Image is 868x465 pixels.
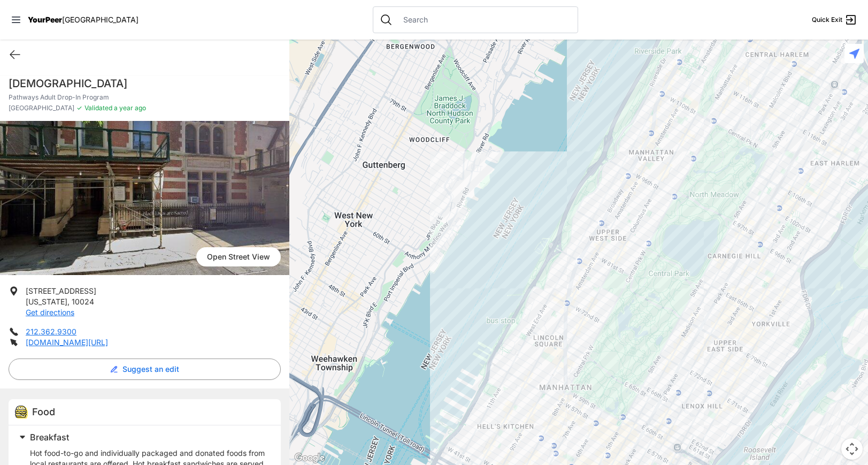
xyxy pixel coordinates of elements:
span: Food [32,406,55,417]
span: ✓ [76,104,82,112]
p: Pathways Adult Drop-In Program [9,93,281,102]
span: [GEOGRAPHIC_DATA] [62,15,139,24]
span: a year ago [112,104,146,112]
span: Open Street View [196,247,281,266]
a: Quick Exit [812,13,857,26]
input: Search [397,14,571,25]
a: 212.362.9300 [26,327,76,336]
span: [STREET_ADDRESS] [26,286,96,295]
a: YourPeer[GEOGRAPHIC_DATA] [28,17,139,23]
a: [DOMAIN_NAME][URL] [26,338,108,347]
span: YourPeer [28,15,62,24]
span: Validated [85,104,112,112]
span: [US_STATE] [26,297,67,306]
span: 10024 [72,297,94,306]
button: Map camera controls [841,438,863,460]
button: Suggest an edit [9,359,281,380]
span: , [67,297,70,306]
span: Breakfast [30,432,69,443]
span: Quick Exit [812,16,842,24]
a: Open this area in Google Maps (opens a new window) [292,451,327,465]
a: Get directions [26,308,74,317]
span: Suggest an edit [122,364,179,375]
span: [GEOGRAPHIC_DATA] [9,104,74,112]
h1: [DEMOGRAPHIC_DATA] [9,76,281,91]
img: Google [292,451,327,465]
